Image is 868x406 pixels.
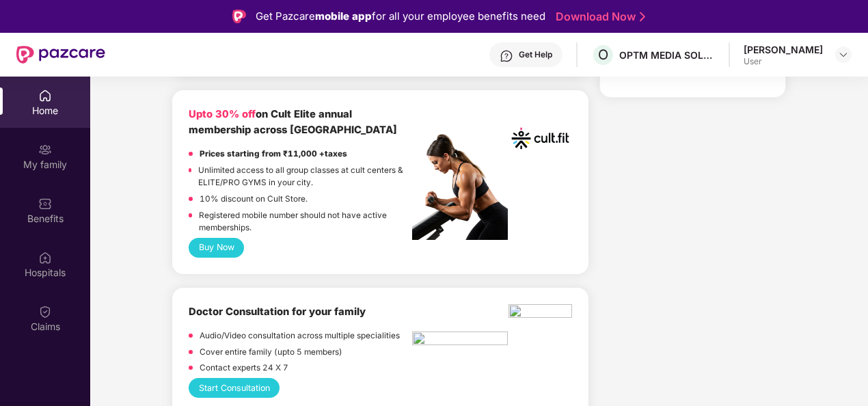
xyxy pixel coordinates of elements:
strong: Prices starting from ₹11,000 +taxes [200,149,347,159]
img: cult.png [508,107,573,171]
img: svg+xml;base64,PHN2ZyBpZD0iSG9tZSIgeG1sbnM9Imh0dHA6Ly93d3cudzMub3JnLzIwMDAvc3ZnIiB3aWR0aD0iMjAiIG... [38,89,52,103]
img: Stroke [640,10,645,24]
p: Registered mobile number should not have active memberships. [199,209,412,234]
p: Audio/Video consultation across multiple specialities [200,329,400,342]
b: Upto 30% off [189,108,256,120]
img: svg+xml;base64,PHN2ZyBpZD0iRHJvcGRvd24tMzJ4MzIiIHhtbG5zPSJodHRwOi8vd3d3LnczLm9yZy8yMDAwL3N2ZyIgd2... [838,49,849,60]
p: Unlimited access to all group classes at cult centers & ELITE/PRO GYMS in your city. [198,164,412,189]
div: [PERSON_NAME] [744,43,823,56]
img: pc2.png [412,134,508,240]
div: Get Pazcare for all your employee benefits need [256,8,545,25]
strong: mobile app [315,10,372,23]
div: User [744,56,823,67]
b: Doctor Consultation for your family [189,306,366,318]
img: ekin.png [508,304,573,322]
img: svg+xml;base64,PHN2ZyBpZD0iSG9zcGl0YWxzIiB4bWxucz0iaHR0cDovL3d3dy53My5vcmcvMjAwMC9zdmciIHdpZHRoPS... [38,251,52,265]
button: Buy Now [189,238,244,258]
a: Download Now [556,10,641,24]
p: Cover entire family (upto 5 members) [200,346,342,359]
img: svg+xml;base64,PHN2ZyBpZD0iSGVscC0zMngzMiIgeG1sbnM9Imh0dHA6Ly93d3cudzMub3JnLzIwMDAvc3ZnIiB3aWR0aD... [500,49,513,63]
p: Contact experts 24 X 7 [200,362,288,375]
img: svg+xml;base64,PHN2ZyBpZD0iQ2xhaW0iIHhtbG5zPSJodHRwOi8vd3d3LnczLm9yZy8yMDAwL3N2ZyIgd2lkdGg9IjIwIi... [38,305,52,319]
img: hcp.png [412,331,508,349]
b: on Cult Elite annual membership across [GEOGRAPHIC_DATA] [189,108,397,136]
span: O [598,46,608,63]
button: Start Consultation [189,378,280,398]
img: svg+xml;base64,PHN2ZyB3aWR0aD0iMjAiIGhlaWdodD0iMjAiIHZpZXdCb3g9IjAgMCAyMCAyMCIgZmlsbD0ibm9uZSIgeG... [38,143,52,157]
img: New Pazcare Logo [16,46,105,64]
img: svg+xml;base64,PHN2ZyBpZD0iQmVuZWZpdHMiIHhtbG5zPSJodHRwOi8vd3d3LnczLm9yZy8yMDAwL3N2ZyIgd2lkdGg9Ij... [38,197,52,211]
img: Logo [232,10,246,23]
div: Get Help [519,49,552,60]
p: 10% discount on Cult Store. [200,193,308,206]
div: OPTM MEDIA SOLUTIONS PRIVATE LIMITED [619,49,715,62]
